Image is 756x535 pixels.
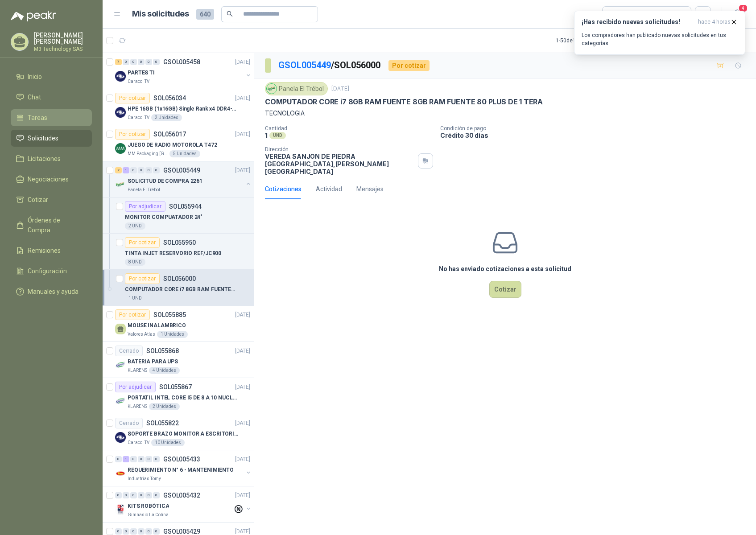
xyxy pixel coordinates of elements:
[115,432,126,443] img: Company Logo
[28,195,48,205] span: Cotizar
[123,167,129,173] div: 1
[34,46,92,52] p: M3 Technology SAS
[125,285,236,294] p: COMPUTADOR CORE i7 8GB RAM FUENTE 8GB RAM FUENTE 80 PLUS DE 1 TERA
[265,152,414,175] p: VEREDA SANJON DE PIEDRA [GEOGRAPHIC_DATA] , [PERSON_NAME][GEOGRAPHIC_DATA]
[123,492,129,498] div: 0
[130,492,137,498] div: 0
[235,311,250,319] p: [DATE]
[130,456,137,462] div: 0
[128,475,161,482] p: Industrias Tomy
[153,95,186,101] p: SOL056034
[28,215,83,235] span: Órdenes de Compra
[163,528,200,535] p: GSOL005429
[163,59,200,65] p: GSOL005458
[388,60,430,71] div: Por cotizar
[11,263,92,280] a: Configuración
[115,179,126,190] img: Company Logo
[128,430,239,438] p: SOPORTE BRAZO MONITOR A ESCRITORIO NBF80
[128,439,149,446] p: Caracol TV
[138,456,145,462] div: 0
[729,6,745,22] button: 4
[11,68,92,85] a: Inicio
[115,59,122,65] div: 7
[115,396,126,407] img: Company Logo
[28,154,61,164] span: Licitaciones
[103,342,254,378] a: CerradoSOL055868[DATE] Company LogoBATERIA PARA UPSKLARENS4 Unidades
[128,466,234,474] p: REQUERIMIENTO N° 6 - MANTENIMIENTO
[11,130,92,147] a: Solicitudes
[123,59,129,65] div: 0
[163,276,196,282] p: SOL056000
[128,69,155,77] p: PARTES TI
[149,367,180,374] div: 4 Unidades
[582,18,694,26] h3: ¡Has recibido nuevas solicitudes!
[235,347,250,355] p: [DATE]
[235,166,250,175] p: [DATE]
[265,132,268,139] p: 1
[698,18,731,26] span: hace 4 horas
[103,378,254,414] a: Por adjudicarSOL055867[DATE] Company LogoPORTATIL INTEL CORE I5 DE 8 A 10 NUCLEOSKLARENS2 Unidades
[316,184,342,194] div: Actividad
[28,174,69,184] span: Negociaciones
[145,167,152,173] div: 0
[128,114,149,121] p: Caracol TV
[11,171,92,188] a: Negociaciones
[128,367,147,374] p: KLARENS
[265,184,302,194] div: Cotizaciones
[103,89,254,125] a: Por cotizarSOL056034[DATE] Company LogoHPE 16GB (1x16GB) Single Rank x4 DDR4-2400Caracol TV2 Unid...
[278,60,331,70] a: GSOL005449
[123,528,129,535] div: 0
[125,201,165,212] div: Por adjudicar
[115,468,126,479] img: Company Logo
[128,403,147,410] p: KLARENS
[130,167,137,173] div: 0
[11,191,92,208] a: Cotizar
[138,492,145,498] div: 0
[103,270,254,306] a: Por cotizarSOL056000COMPUTADOR CORE i7 8GB RAM FUENTE 8GB RAM FUENTE 80 PLUS DE 1 TERA1 UND
[265,125,433,132] p: Cantidad
[196,9,214,20] span: 640
[556,33,614,48] div: 1 - 50 de 1225
[115,57,252,85] a: 7 0 0 0 0 0 GSOL005458[DATE] Company LogoPARTES TICaracol TV
[128,511,169,519] p: Gimnasio La Colina
[11,212,92,239] a: Órdenes de Compra
[11,89,92,106] a: Chat
[169,203,202,210] p: SOL055944
[28,113,47,123] span: Tareas
[440,125,752,132] p: Condición de pago
[489,281,521,298] button: Cotizar
[128,331,155,338] p: Valores Atlas
[227,11,233,17] span: search
[115,167,122,173] div: 2
[608,9,627,19] div: Todas
[132,8,189,21] h1: Mis solicitudes
[265,82,328,95] div: Panela El Trébol
[115,454,252,482] a: 0 1 0 0 0 0 GSOL005433[DATE] Company LogoREQUERIMIENTO N° 6 - MANTENIMIENTOIndustrias Tomy
[153,167,160,173] div: 0
[115,528,122,535] div: 0
[574,11,745,55] button: ¡Has recibido nuevas solicitudes!hace 4 horas Los compradores han publicado nuevas solicitudes en...
[440,132,752,139] p: Crédito 30 días
[146,348,179,354] p: SOL055868
[125,213,202,222] p: MONITOR COMPUATADOR 24"
[115,492,122,498] div: 0
[128,78,149,85] p: Caracol TV
[138,167,145,173] div: 0
[153,456,160,462] div: 0
[115,107,126,118] img: Company Logo
[103,198,254,234] a: Por adjudicarSOL055944MONITOR COMPUATADOR 24"2 UND
[153,492,160,498] div: 0
[28,92,41,102] span: Chat
[235,58,250,66] p: [DATE]
[125,273,160,284] div: Por cotizar
[278,58,381,72] p: / SOL056000
[356,184,384,194] div: Mensajes
[128,141,217,149] p: JUEGO DE RADIO MOTOROLA T472
[146,420,179,426] p: SOL055822
[28,246,61,255] span: Remisiones
[130,528,137,535] div: 0
[145,492,152,498] div: 0
[115,490,252,519] a: 0 0 0 0 0 0 GSOL005432[DATE] Company LogoKITS ROBÓTICAGimnasio La Colina
[115,382,156,392] div: Por adjudicar
[125,259,145,266] div: 8 UND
